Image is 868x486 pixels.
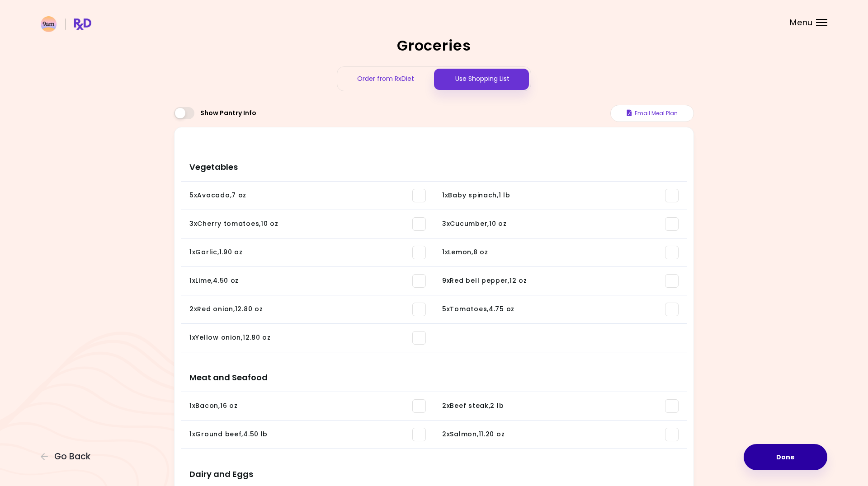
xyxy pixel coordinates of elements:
div: 1 x Bacon , 16 oz [189,402,237,411]
div: 1 x Yellow onion , 12.80 oz [189,333,271,342]
span: Menu [790,19,813,27]
div: Order from RxDiet [337,67,434,91]
h2: Groceries [174,38,694,53]
span: Show Pantry Info [200,109,256,117]
div: 1 x Lemon , 8 oz [442,248,488,257]
span: Go Back [54,452,90,462]
div: 1 x Ground beef , 4.50 lb [189,430,268,439]
div: 9 x Red bell pepper , 12 oz [442,276,527,285]
div: 1 x Baby spinach , 1 lb [442,191,510,200]
div: 5 x Avocado , 7 oz [189,191,246,200]
button: Go Back [41,452,95,462]
h3: Meat and Seafood [181,356,687,392]
div: 3 x Cherry tomatoes , 10 oz [189,220,278,229]
button: Email Meal Plan [610,105,694,122]
div: 2 x Red onion , 12.80 oz [189,305,263,314]
div: 5 x Tomatoes , 4.75 oz [442,305,514,314]
img: RxDiet [41,16,91,32]
div: 1 x Garlic , 1.90 oz [189,248,243,257]
button: Done [744,444,827,470]
div: Use Shopping List [434,67,531,91]
div: 2 x Salmon , 11.20 oz [442,430,505,439]
div: 3 x Cucumber , 10 oz [442,220,507,229]
h3: Vegetables [181,145,687,182]
div: 1 x Lime , 4.50 oz [189,276,239,285]
div: 2 x Beef steak , 2 lb [442,402,504,411]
